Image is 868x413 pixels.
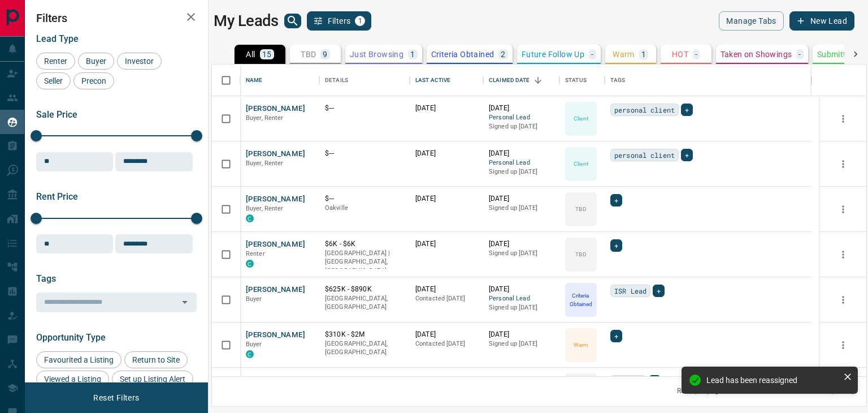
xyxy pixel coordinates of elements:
span: Seller [40,76,67,85]
p: Signed up [DATE] [489,167,554,177]
div: Details [319,64,410,96]
p: - [798,50,801,58]
div: Tags [610,64,626,96]
p: [DATE] [415,285,478,294]
div: Status [559,64,605,96]
span: + [614,330,618,342]
p: [DATE] [489,104,554,113]
button: [PERSON_NAME] [PERSON_NAME] [246,375,366,386]
span: Buyer [82,57,110,66]
button: Manage Tabs [719,11,783,31]
p: [DATE] [415,104,478,113]
div: condos.ca [246,214,254,222]
div: Renter [36,53,75,70]
div: Investor [117,53,162,70]
div: Tags [605,64,811,96]
p: Warm [613,50,635,58]
p: Signed up [DATE] [489,204,554,213]
p: [DATE] [415,149,478,158]
p: HOT [672,50,688,58]
p: Client [574,160,588,168]
p: $310K - $2M [325,330,404,339]
button: [PERSON_NAME] [246,239,305,250]
div: Return to Site [124,351,188,368]
div: Claimed Date [489,64,530,96]
span: Buyer, Renter [246,160,284,167]
p: [DATE] [415,239,478,249]
p: 15 [262,50,272,58]
span: Favourited a Listing [40,355,118,364]
span: ISR Lead [614,285,646,296]
span: D.T.360 [614,376,643,387]
span: Personal Lead [489,158,554,168]
button: [PERSON_NAME] [246,330,305,341]
span: personal client [614,104,675,115]
button: [PERSON_NAME] [246,104,305,114]
span: Tags [36,273,56,284]
span: Precon [77,76,110,85]
span: Lead Type [36,33,79,44]
span: Buyer, Renter [246,114,284,122]
span: Viewed a Listing [40,375,105,384]
p: Taken on Showings [721,50,792,58]
p: [DATE] [415,194,478,204]
div: Last Active [410,64,483,96]
button: Reset Filters [86,388,146,407]
span: Personal Lead [489,113,554,123]
div: + [649,375,661,388]
p: [DATE] [489,149,554,158]
p: [DATE] [489,375,554,385]
div: condos.ca [246,350,254,358]
p: [DATE] [489,194,554,204]
span: Buyer, Renter [246,205,284,212]
span: Set up Listing Alert [116,375,189,384]
p: TBD [575,205,586,213]
p: 9 [323,50,327,58]
p: [GEOGRAPHIC_DATA], [GEOGRAPHIC_DATA] [325,294,404,312]
span: + [657,285,661,296]
div: Precon [73,72,114,89]
div: Name [240,64,319,96]
p: [GEOGRAPHIC_DATA] | [GEOGRAPHIC_DATA], [GEOGRAPHIC_DATA] [325,249,404,276]
p: All [246,50,255,58]
p: Signed up [DATE] [489,303,554,312]
p: Signed up [DATE] [489,339,554,349]
p: 1 [410,50,415,58]
p: [DATE] [489,285,554,294]
div: Details [325,64,348,96]
div: + [610,194,622,206]
span: 1 [356,17,364,25]
button: more [835,156,852,173]
button: search button [284,14,301,28]
div: Set up Listing Alert [112,371,193,388]
span: + [685,104,689,115]
p: Warm [574,341,588,349]
div: + [653,285,665,297]
p: Future Follow Up [522,50,584,58]
button: [PERSON_NAME] [246,194,305,205]
div: + [610,239,622,252]
p: TBD [301,50,316,58]
button: Open [177,294,193,310]
h1: My Leads [214,12,279,30]
div: Status [565,64,587,96]
p: Contacted [DATE] [415,294,478,303]
span: Investor [121,57,158,66]
div: Favourited a Listing [36,351,121,368]
p: Signed up [DATE] [489,249,554,258]
div: Buyer [78,53,114,70]
span: + [614,195,618,206]
div: Name [246,64,263,96]
span: personal client [614,149,675,161]
button: New Lead [789,11,854,31]
div: Seller [36,72,71,89]
p: Criteria Obtained [431,50,494,58]
p: Criteria Obtained [566,291,596,308]
div: Last Active [415,64,450,96]
span: Renter [40,57,71,66]
p: Rows per page: [677,386,724,396]
button: more [835,337,852,354]
span: + [614,240,618,251]
button: more [835,201,852,218]
p: [DATE] [489,330,554,339]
